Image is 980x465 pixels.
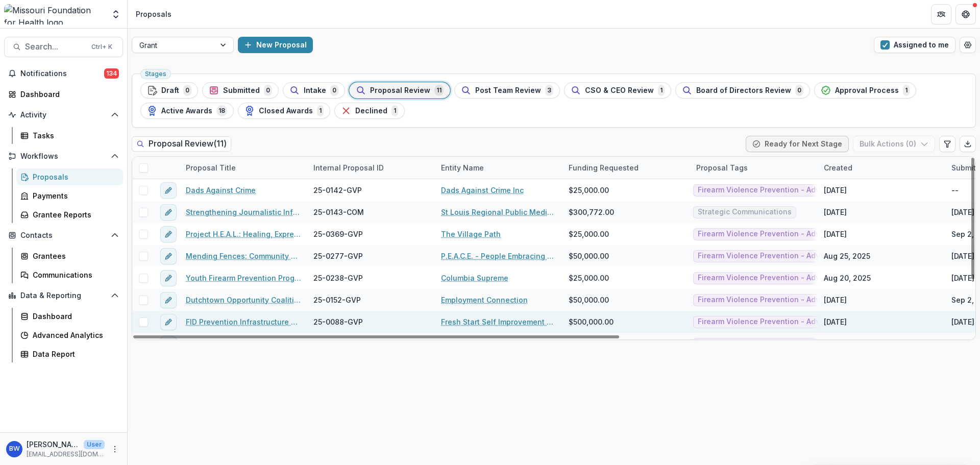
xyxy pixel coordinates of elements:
[20,69,104,78] span: Notifications
[960,136,976,152] button: Export table data
[562,157,690,179] div: Funding Requested
[20,111,107,119] span: Activity
[824,316,847,327] div: [DATE]
[16,127,123,144] a: Tasks
[696,86,791,95] span: Board of Directors Review
[84,440,105,449] p: User
[304,86,326,95] span: Intake
[180,157,307,179] div: Proposal Title
[180,162,242,173] div: Proposal Title
[136,9,171,19] div: Proposals
[355,107,387,115] span: Declined
[435,157,562,179] div: Entity Name
[951,251,974,261] div: [DATE]
[307,157,435,179] div: Internal Proposal ID
[160,270,177,286] button: edit
[27,439,80,450] p: [PERSON_NAME][US_STATE]
[334,103,405,119] button: Declined1
[4,4,105,25] img: Missouri Foundation for Health logo
[140,82,198,99] button: Draft0
[317,105,324,116] span: 1
[658,85,665,96] span: 1
[186,273,301,283] a: Youth Firearm Prevention Program
[569,295,609,305] span: $50,000.00
[955,4,976,25] button: Get Help
[16,327,123,344] a: Advanced Analytics
[441,273,508,283] a: Columbia Supreme
[33,251,115,261] div: Grantees
[33,130,115,141] div: Tasks
[33,330,115,340] div: Advanced Analytics
[16,346,123,362] a: Data Report
[675,82,810,99] button: Board of Directors Review0
[161,86,179,95] span: Draft
[569,185,609,195] span: $25,000.00
[818,157,945,179] div: Created
[441,316,556,327] a: Fresh Start Self Improvement Center Inc.
[33,311,115,322] div: Dashboard
[4,86,123,103] a: Dashboard
[435,162,490,173] div: Entity Name
[313,251,363,261] span: 25-0277-GVP
[186,295,301,305] a: Dutchtown Opportunity Coalition for Youth
[109,443,121,455] button: More
[939,136,955,152] button: Edit table settings
[690,157,818,179] div: Proposal Tags
[186,185,256,195] a: Dads Against Crime
[160,248,177,264] button: edit
[20,89,115,100] div: Dashboard
[4,148,123,164] button: Open Workflows
[33,270,115,280] div: Communications
[795,85,803,96] span: 0
[824,295,847,305] div: [DATE]
[160,226,177,242] button: edit
[434,85,444,96] span: 11
[313,229,363,239] span: 25-0369-GVP
[951,207,974,217] div: [DATE]
[835,86,899,95] span: Approval Process
[186,316,301,327] a: FID Prevention Infrastructure and Support Grants
[475,86,541,95] span: Post Team Review
[853,136,935,152] button: Bulk Actions (0)
[132,7,176,21] nav: breadcrumb
[109,4,123,25] button: Open entity switcher
[564,82,671,99] button: CSO & CEO Review1
[330,85,338,96] span: 0
[746,136,849,152] button: Ready for Next Stage
[20,152,107,161] span: Workflows
[391,105,398,116] span: 1
[104,68,119,79] span: 134
[874,37,955,53] button: Assigned to me
[313,295,361,305] span: 25-0152-GVP
[313,185,362,195] span: 25-0142-GVP
[4,287,123,304] button: Open Data & Reporting
[824,273,871,283] div: Aug 20, 2025
[441,207,556,217] a: St Louis Regional Public Media Inc
[9,446,20,452] div: Brian Washington
[545,85,553,96] span: 3
[818,162,859,173] div: Created
[264,85,272,96] span: 0
[33,190,115,201] div: Payments
[569,251,609,261] span: $50,000.00
[33,172,115,182] div: Proposals
[259,107,313,115] span: Closed Awards
[238,37,313,53] button: New Proposal
[441,295,528,305] a: Employment Connection
[186,207,301,217] a: Strengthening Journalistic Infrastructure
[160,292,177,308] button: edit
[186,251,301,261] a: Mending Fences: Community Violence Intervention for Youth
[441,185,524,195] a: Dads Against Crime Inc
[216,105,227,116] span: 18
[16,168,123,185] a: Proposals
[27,450,105,459] p: [EMAIL_ADDRESS][DOMAIN_NAME]
[824,207,847,217] div: [DATE]
[132,136,231,151] h2: Proposal Review ( 11 )
[238,103,330,119] button: Closed Awards1
[145,70,166,78] span: Stages
[569,207,614,217] span: $300,772.00
[370,86,430,95] span: Proposal Review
